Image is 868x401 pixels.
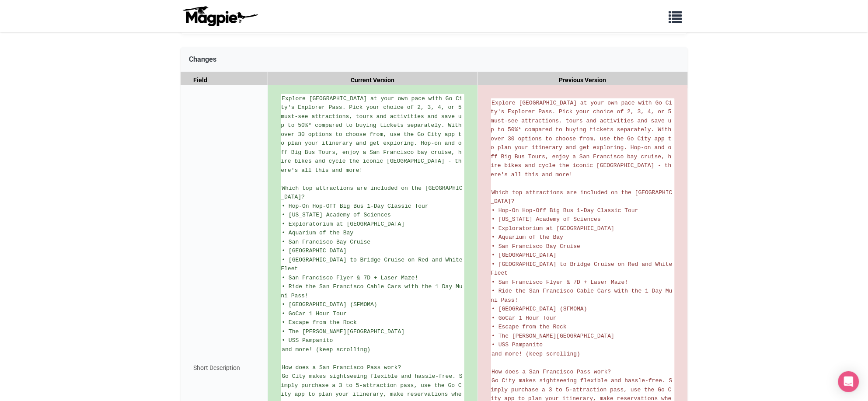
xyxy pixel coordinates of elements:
span: • [GEOGRAPHIC_DATA] (SFMOMA) [492,306,587,312]
div: Previous Version [478,72,688,88]
span: • San Francisco Bay Cruise [492,243,581,250]
span: Which top attractions are included on the [GEOGRAPHIC_DATA]? [491,189,673,205]
span: • The [PERSON_NAME][GEOGRAPHIC_DATA] [492,333,615,339]
span: • Aquarium of the Bay [282,230,354,236]
span: • [GEOGRAPHIC_DATA] (SFMOMA) [282,301,377,308]
span: • [GEOGRAPHIC_DATA] to Bridge Cruise on Red and White Fleet [491,261,676,277]
span: • Escape from the Rock [282,319,357,326]
span: • Exploratorium at [GEOGRAPHIC_DATA] [282,221,405,227]
span: • Aquarium of the Bay [492,234,564,241]
span: • Hop-On Hop-Off Big Bus 1-Day Classic Tour [492,207,638,214]
span: • Ride the San Francisco Cable Cars with the 1 Day Muni Pass! [491,288,673,303]
span: • [US_STATE] Academy of Sciences [492,216,601,223]
div: Changes [181,47,688,72]
span: How does a San Francisco Pass work? [492,369,611,375]
span: • [GEOGRAPHIC_DATA] [282,248,347,254]
span: • Hop-On Hop-Off Big Bus 1-Day Classic Tour [282,203,429,209]
span: Explore [GEOGRAPHIC_DATA] at your own pace with Go City's Explorer Pass. Pick your choice of 2, 3... [491,100,675,178]
span: Explore [GEOGRAPHIC_DATA] at your own pace with Go City's Explorer Pass. Pick your choice of 2, 3... [281,95,465,174]
span: • GoCar 1 Hour Tour [282,310,347,317]
span: • USS Pampanito [492,342,543,348]
div: Current Version [268,72,478,88]
span: • [US_STATE] Academy of Sciences [282,212,391,218]
span: • [GEOGRAPHIC_DATA] [492,252,557,258]
div: Field [181,72,268,88]
span: and more! (keep scrolling) [492,351,581,357]
span: • Ride the San Francisco Cable Cars with the 1 Day Muni Pass! [281,283,463,299]
span: • GoCar 1 Hour Tour [492,315,557,321]
span: • San Francisco Flyer & 7D + Laser Maze! [492,279,628,286]
span: • San Francisco Bay Cruise [282,239,371,245]
span: • San Francisco Flyer & 7D + Laser Maze! [282,275,418,281]
img: logo-ab69f6fb50320c5b225c76a69d11143b.png [181,6,259,27]
span: and more! (keep scrolling) [282,346,371,353]
span: • USS Pampanito [282,337,333,344]
span: • Escape from the Rock [492,324,567,330]
span: • [GEOGRAPHIC_DATA] to Bridge Cruise on Red and White Fleet [281,257,466,272]
span: Which top attractions are included on the [GEOGRAPHIC_DATA]? [281,185,463,201]
span: How does a San Francisco Pass work? [282,364,401,371]
span: • Exploratorium at [GEOGRAPHIC_DATA] [492,225,615,232]
span: • The [PERSON_NAME][GEOGRAPHIC_DATA] [282,328,405,335]
div: Open Intercom Messenger [838,371,859,392]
